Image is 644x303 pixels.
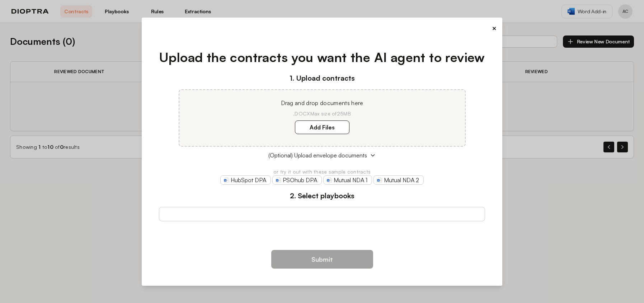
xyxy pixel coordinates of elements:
[220,175,271,185] a: HubSpot DPA
[159,73,485,84] h3: 1. Upload contracts
[188,110,456,117] p: .DOCX Max size of 25MB
[272,175,322,185] a: PSOhub DPA
[271,250,373,269] button: Submit
[188,99,456,107] p: Drag and drop documents here
[159,168,485,175] p: or try it out with these sample contracts
[268,151,367,160] span: (Optional) Upload envelope documents
[159,48,485,67] h1: Upload the contracts you want the AI agent to review
[295,120,349,134] label: Add Files
[159,190,485,201] h3: 2. Select playbooks
[323,175,372,185] a: Mutual NDA 1
[159,151,485,160] button: (Optional) Upload envelope documents
[492,23,497,33] button: ×
[373,175,424,185] a: Mutual NDA 2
